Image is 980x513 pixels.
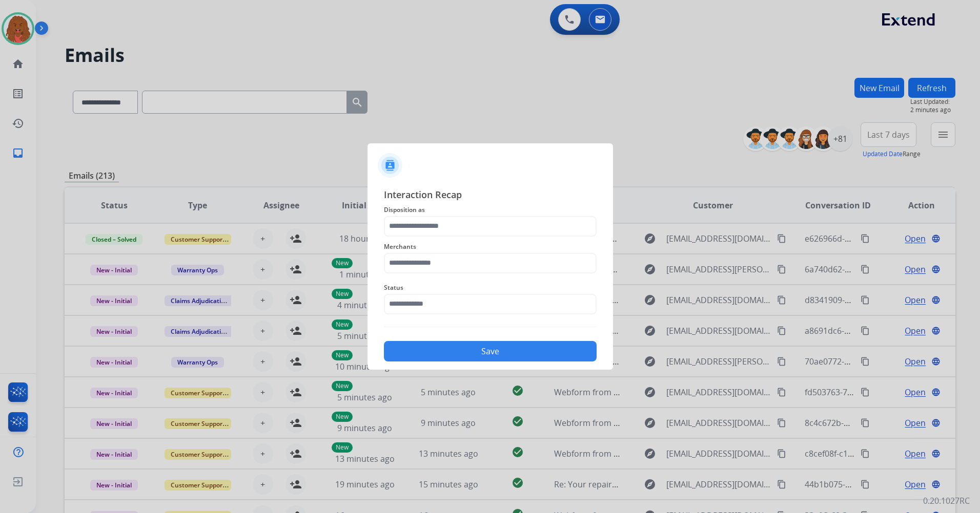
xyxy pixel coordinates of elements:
span: Disposition as [384,204,597,216]
img: contactIcon [378,153,402,178]
span: Merchants [384,241,597,253]
span: Interaction Recap [384,187,597,204]
p: 0.20.1027RC [923,495,970,507]
button: Save [384,341,597,361]
img: contact-recap-line.svg [384,327,597,327]
span: Status [384,282,597,294]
